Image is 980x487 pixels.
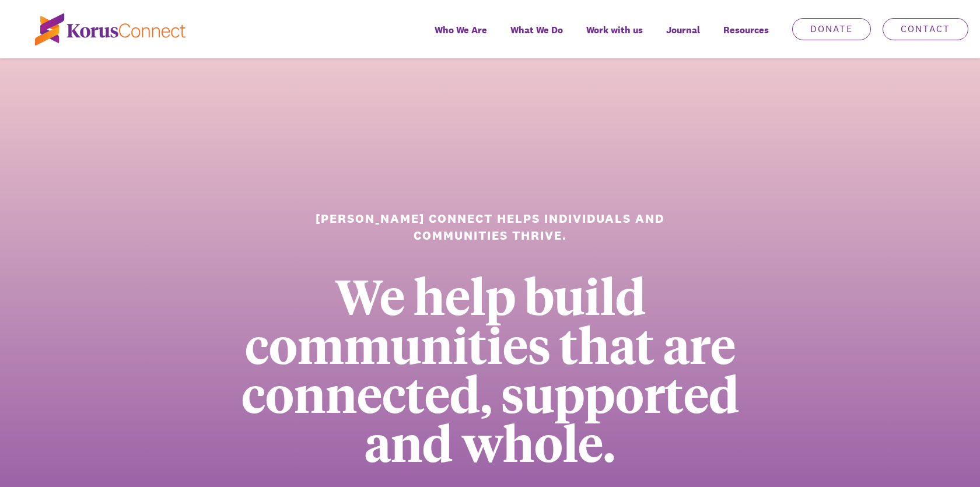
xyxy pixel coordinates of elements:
[575,16,654,58] a: Work with us
[35,13,185,45] img: korus-connect%2Fc5177985-88d5-491d-9cd7-4a1febad1357_logo.svg
[302,210,678,244] h1: [PERSON_NAME] Connect helps individuals and communities thrive.
[204,271,777,467] div: We help build communities that are connected, supported and whole.
[423,16,499,58] a: Who We Are
[792,18,871,40] a: Donate
[499,16,575,58] a: What We Do
[666,22,700,38] span: Journal
[510,22,563,38] span: What We Do
[712,16,780,58] div: Resources
[654,16,712,58] a: Journal
[883,18,968,40] a: Contact
[586,22,643,38] span: Work with us
[435,22,487,38] span: Who We Are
